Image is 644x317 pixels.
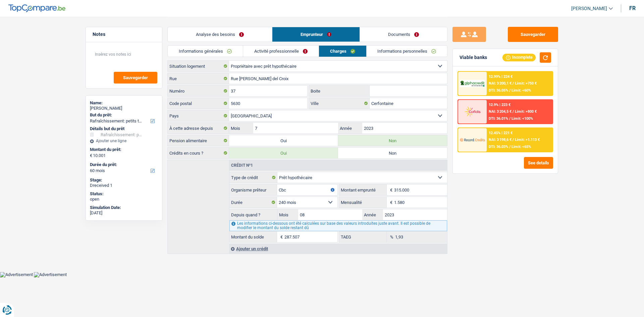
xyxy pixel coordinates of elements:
[229,135,338,146] label: Oui
[515,109,537,114] span: Limit: >800 €
[362,209,383,220] label: Année
[387,184,394,195] span: €
[515,138,540,142] span: Limit: >1.113 €
[168,148,229,158] label: Crédits en cours ?
[509,88,511,93] span: /
[168,98,229,109] label: Code postal
[512,88,531,93] span: Limit: <60%
[90,183,158,188] div: Dreceived 1
[513,109,514,114] span: /
[253,123,338,134] input: MM
[168,46,243,57] a: Informations générales
[512,145,531,149] span: Limit: <65%
[277,231,284,242] span: €
[339,184,387,195] label: Montant emprunté
[489,109,512,114] span: NAI: 3 204,5 €
[123,75,148,80] span: Sauvegarder
[489,145,508,149] span: DTI: 36.03%
[629,5,636,11] div: fr
[319,46,366,57] a: Charges
[298,209,362,220] input: MM
[338,148,447,158] label: Non
[90,191,158,197] div: Status:
[90,197,158,202] div: open
[229,244,447,254] div: Ajouter un crédit
[387,197,394,208] span: €
[509,116,511,121] span: /
[90,106,158,111] div: [PERSON_NAME]
[571,6,607,11] span: [PERSON_NAME]
[509,145,511,149] span: /
[229,172,277,183] label: Type de crédit
[489,103,511,107] div: 12.9% | 223 €
[168,27,272,42] a: Analyse des besoins
[90,147,157,152] label: Montant du prêt:
[383,209,447,220] input: AAAA
[243,46,319,57] a: Activité professionnelle
[489,138,512,142] span: NAI: 3 198,6 €
[513,81,514,86] span: /
[566,3,613,14] a: [PERSON_NAME]
[90,162,157,167] label: Durée du prêt:
[90,100,158,106] div: Name:
[229,209,277,220] label: Depuis quand ?
[168,61,229,71] label: Situation logement
[90,126,158,131] div: Détails but du prêt
[90,139,158,143] div: Ajouter une ligne
[229,163,255,167] div: Crédit nº1
[489,116,508,121] span: DTI: 36.01%
[524,157,553,169] button: See details
[489,88,508,93] span: DTI: 36.05%
[513,138,514,142] span: /
[460,55,487,60] div: Viable banks
[90,210,158,216] div: [DATE]
[367,46,447,57] a: Informations personnelles
[460,105,485,118] img: Cofidis
[168,73,229,84] label: Rue
[515,81,537,86] span: Limit: >750 €
[387,231,395,242] span: %
[229,148,338,158] label: Oui
[229,220,447,231] div: Les informations ci-dessous ont été calculées sur base des valeurs introduites juste avant. Il es...
[90,177,158,183] div: Stage:
[362,123,447,134] input: AAAA
[272,27,360,42] a: Emprunteur
[512,116,533,121] span: Limit: <100%
[309,98,370,109] label: Ville
[90,153,92,158] span: €
[90,205,158,210] div: Simulation Date:
[489,74,513,79] div: 12.99% | 224 €
[229,123,253,134] label: Mois
[277,209,298,220] label: Mois
[339,197,387,208] label: Mensualité
[229,184,277,195] label: Organisme prêteur
[489,131,513,135] div: 12.45% | 221 €
[168,123,229,134] label: À cette adresse depuis
[360,27,447,42] a: Documents
[168,86,229,96] label: Numéro
[114,72,157,84] button: Sauvegarder
[34,272,67,277] img: Advertisement
[338,135,447,146] label: Non
[168,135,229,146] label: Pension alimentaire
[8,4,65,12] img: TopCompare Logo
[309,86,370,96] label: Boite
[90,112,157,118] label: But du prêt:
[489,81,512,86] span: NAI: 3 200,1 €
[229,231,277,242] label: Montant du solde
[229,197,277,208] label: Durée
[168,110,229,121] label: Pays
[339,231,387,242] label: TAEG
[460,134,485,146] img: Record Credits
[460,80,485,88] img: AlphaCredit
[508,27,558,42] button: Sauvegarder
[502,54,536,61] div: Incomplete
[93,32,155,37] h5: Notes
[338,123,362,134] label: Année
